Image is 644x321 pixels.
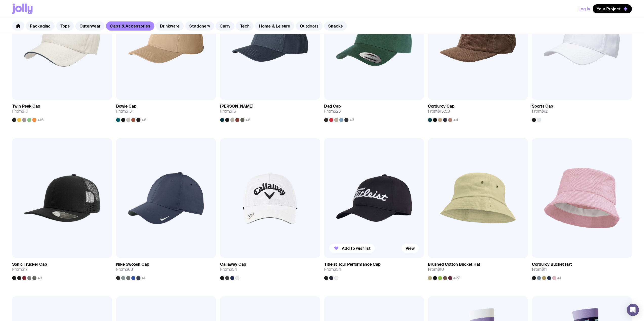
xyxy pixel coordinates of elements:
h3: Corduroy Cap [428,104,454,109]
span: From [532,267,547,272]
span: From [116,109,132,114]
span: From [532,109,548,114]
h3: Bowie Cap [116,104,136,109]
span: From [116,267,133,272]
a: Callaway CapFrom$54 [220,258,320,280]
span: $15.50 [438,109,450,114]
h3: [PERSON_NAME] [220,104,253,109]
span: +1 [557,276,561,280]
button: Add to wishlist [329,244,375,253]
span: Add to wishlist [342,246,371,251]
span: +1 [141,276,145,280]
span: From [428,109,450,114]
button: Your Project [593,4,632,13]
span: +3 [349,118,354,122]
h3: Dad Cap [324,104,341,109]
a: Outdoors [296,21,323,31]
a: Titleist Tour Performance CapFrom$54 [324,258,424,280]
a: Dad CapFrom$25+3 [324,100,424,122]
span: From [12,109,28,114]
span: From [12,267,28,272]
a: Carry [216,21,234,31]
span: Your Project [597,6,621,11]
span: $63 [126,267,133,272]
span: $11 [542,267,547,272]
a: View [402,244,419,253]
span: $25 [334,109,341,114]
a: Tech [236,21,254,31]
a: Nike Swoosh CapFrom$63+1 [116,258,216,280]
span: $10 [22,109,28,114]
span: From [324,267,341,272]
h3: Nike Swoosh Cap [116,262,149,267]
a: Brushed Cotton Bucket HatFrom$10+27 [428,258,528,280]
span: +6 [141,118,146,122]
h3: Titleist Tour Performance Cap [324,262,381,267]
span: +3 [37,276,42,280]
span: $54 [334,267,341,272]
span: $54 [230,267,237,272]
span: From [428,267,444,272]
a: Sports CapFrom$12 [532,100,632,122]
a: Stationery [185,21,214,31]
a: Corduroy CapFrom$15.50+4 [428,100,528,122]
a: [PERSON_NAME]From$15+6 [220,100,320,122]
span: $15 [126,109,132,114]
a: Twin Peak CapFrom$10+16 [12,100,112,122]
span: $12 [542,109,548,114]
h3: Brushed Cotton Bucket Hat [428,262,480,267]
div: Open Intercom Messenger [627,304,639,316]
span: +16 [37,118,44,122]
a: Home & Leisure [255,21,294,31]
a: Outerwear [75,21,105,31]
a: Packaging [26,21,55,31]
span: $10 [438,267,444,272]
span: From [220,267,237,272]
span: From [220,109,236,114]
a: Caps & Accessories [106,21,154,31]
span: $17 [22,267,28,272]
span: +6 [245,118,250,122]
h3: Callaway Cap [220,262,246,267]
span: $15 [230,109,236,114]
span: +27 [453,276,460,280]
a: Bowie CapFrom$15+6 [116,100,216,122]
button: Log In [578,4,590,13]
a: Corduroy Bucket HatFrom$11+1 [532,258,632,280]
span: From [324,109,341,114]
a: Tops [56,21,74,31]
a: Snacks [324,21,347,31]
span: +4 [453,118,458,122]
a: Sonic Trucker CapFrom$17+3 [12,258,112,280]
h3: Sonic Trucker Cap [12,262,47,267]
h3: Corduroy Bucket Hat [532,262,572,267]
h3: Twin Peak Cap [12,104,40,109]
a: Drinkware [156,21,184,31]
h3: Sports Cap [532,104,553,109]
